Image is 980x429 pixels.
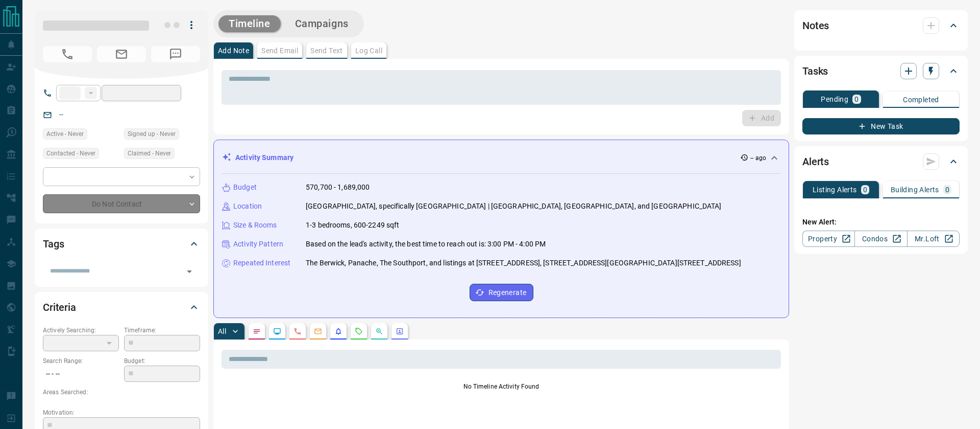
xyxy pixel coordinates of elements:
a: Property [802,231,855,247]
svg: Lead Browsing Activity [273,327,281,335]
p: Size & Rooms [233,220,277,231]
a: -- [59,110,63,119]
svg: Listing Alerts [334,327,342,335]
svg: Calls [293,327,302,335]
p: Completed [903,96,939,103]
p: Areas Searched: [43,388,200,397]
p: Location [233,201,262,212]
svg: Notes [253,327,261,335]
p: 1-3 bedrooms, 600-2249 sqft [306,220,400,231]
div: Alerts [802,149,960,174]
p: Activity Summary [235,152,293,163]
button: New Task [802,118,960,134]
h2: Notes [802,17,829,34]
h2: Alerts [802,153,829,170]
p: 0 [854,96,859,103]
div: Notes [802,13,960,38]
p: Activity Pattern [233,239,283,250]
p: 0 [945,186,949,193]
span: No Number [151,46,200,62]
p: Actively Searching: [43,326,119,335]
div: Criteria [43,295,200,320]
p: -- ago [750,153,766,163]
span: Claimed - Never [128,148,171,159]
button: Open [182,264,197,279]
button: Campaigns [285,15,359,32]
p: The Berwick, Panache, The Southport, and listings at [STREET_ADDRESS], [STREET_ADDRESS][GEOGRAPHI... [306,258,741,268]
span: No Email [97,46,146,62]
span: No Number [43,46,92,62]
p: Repeated Interest [233,258,290,268]
a: Condos [854,231,907,247]
svg: Agent Actions [396,327,404,335]
p: Listing Alerts [813,186,857,193]
svg: Emails [314,327,322,335]
span: Signed up - Never [128,129,176,139]
p: Building Alerts [891,186,939,193]
p: All [218,328,226,335]
div: Do Not Contact [43,194,200,213]
p: Motivation: [43,408,200,417]
span: Active - Never [46,129,84,139]
button: Regenerate [470,284,533,301]
p: Budget: [124,356,200,366]
p: 0 [863,186,867,193]
h2: Criteria [43,299,76,315]
p: -- - -- [43,366,119,382]
p: Pending [821,96,848,103]
p: Timeframe: [124,326,200,335]
a: Mr.Loft [907,231,960,247]
p: New Alert: [802,217,960,228]
p: Search Range: [43,356,119,366]
p: Budget [233,182,257,193]
h2: Tags [43,236,64,252]
p: [GEOGRAPHIC_DATA], specifically [GEOGRAPHIC_DATA] | [GEOGRAPHIC_DATA], [GEOGRAPHIC_DATA], and [GE... [306,201,722,212]
p: 570,700 - 1,689,000 [306,182,370,193]
svg: Opportunities [375,327,383,335]
span: Contacted - Never [46,148,95,159]
svg: Requests [355,327,363,335]
p: No Timeline Activity Found [222,382,781,391]
div: Tasks [802,59,960,83]
p: Based on the lead's activity, the best time to reach out is: 3:00 PM - 4:00 PM [306,239,546,250]
button: Timeline [218,15,281,32]
div: Activity Summary-- ago [222,148,780,167]
h2: Tasks [802,63,828,79]
p: Add Note [218,47,249,54]
div: Tags [43,232,200,256]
